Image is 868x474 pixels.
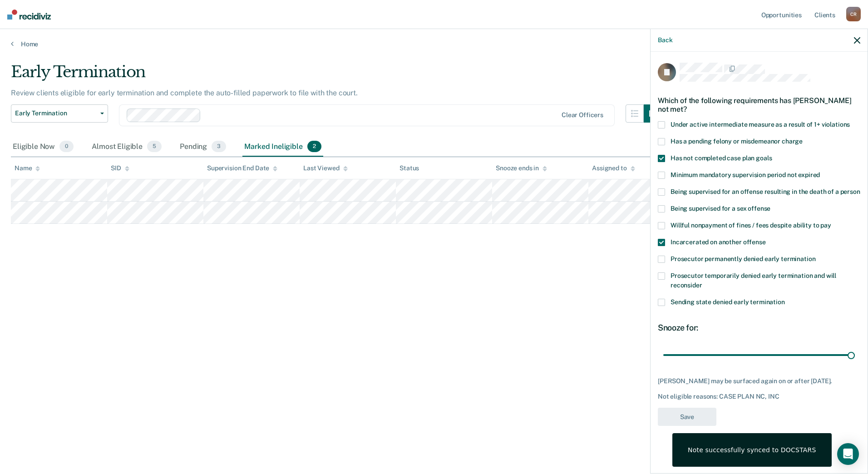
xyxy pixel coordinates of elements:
div: [PERSON_NAME] may be surfaced again on or after [DATE]. [658,377,860,385]
span: Minimum mandatory supervision period not expired [671,171,820,178]
div: Snooze for: [658,323,860,333]
div: SID [111,164,129,172]
div: C R [846,7,861,21]
div: Last Viewed [303,164,347,172]
span: 5 [147,141,162,153]
span: Sending state denied early termination [671,298,785,306]
div: Status [399,164,419,172]
span: Has not completed case plan goals [671,154,772,162]
div: Eligible Now [11,137,75,157]
span: Incarcerated on another offense [671,238,766,246]
div: Supervision End Date [207,164,277,172]
div: Not eligible reasons: CASE PLAN NC, INC [658,393,860,400]
a: Home [11,40,857,48]
span: 3 [212,141,226,153]
div: Almost Eligible [90,137,163,157]
span: Prosecutor temporarily denied early termination and will reconsider [671,272,836,289]
span: Early Termination [15,109,97,117]
div: Note successfully synced to DOCSTARS [688,446,816,454]
span: Prosecutor permanently denied early termination [671,255,815,262]
button: Save [658,408,716,426]
div: Name [15,164,40,172]
p: Review clients eligible for early termination and complete the auto-filled paperwork to file with... [11,89,358,97]
span: 2 [307,141,321,153]
div: Snooze ends in [496,164,547,172]
div: Clear officers [562,111,603,119]
div: Assigned to [592,164,635,172]
img: Recidiviz [7,10,51,20]
span: Has a pending felony or misdemeanor charge [671,138,803,145]
div: Open Intercom Messenger [837,443,859,465]
div: Marked Ineligible [242,137,323,157]
div: Early Termination [11,63,662,89]
span: Under active intermediate measure as a result of 1+ violations [671,121,850,128]
div: Which of the following requirements has [PERSON_NAME] not met? [658,89,860,121]
span: Being supervised for a sex offense [671,205,770,212]
span: Willful nonpayment of fines / fees despite ability to pay [671,222,831,229]
span: Being supervised for an offense resulting in the death of a person [671,188,860,195]
div: Pending [178,137,228,157]
span: 0 [59,141,74,153]
button: Back [658,36,672,44]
